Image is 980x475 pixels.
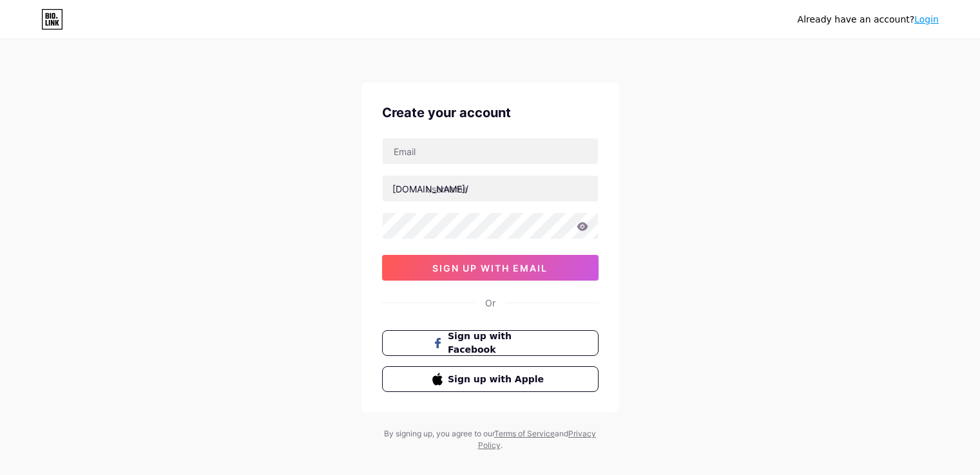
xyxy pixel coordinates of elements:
a: Terms of Service [494,429,555,438]
input: username [383,176,598,201]
a: Login [914,14,939,24]
div: Or [485,296,495,310]
button: Sign up with Facebook [382,330,599,356]
div: By signing up, you agree to our and . [381,428,600,451]
div: [DOMAIN_NAME]/ [392,182,468,196]
span: Sign up with Facebook [448,330,548,357]
button: sign up with email [382,255,599,281]
button: Sign up with Apple [382,366,599,392]
div: Already have an account? [798,13,939,26]
span: Sign up with Apple [448,373,548,386]
div: Create your account [382,103,599,122]
input: Email [383,138,598,164]
span: sign up with email [432,263,548,274]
